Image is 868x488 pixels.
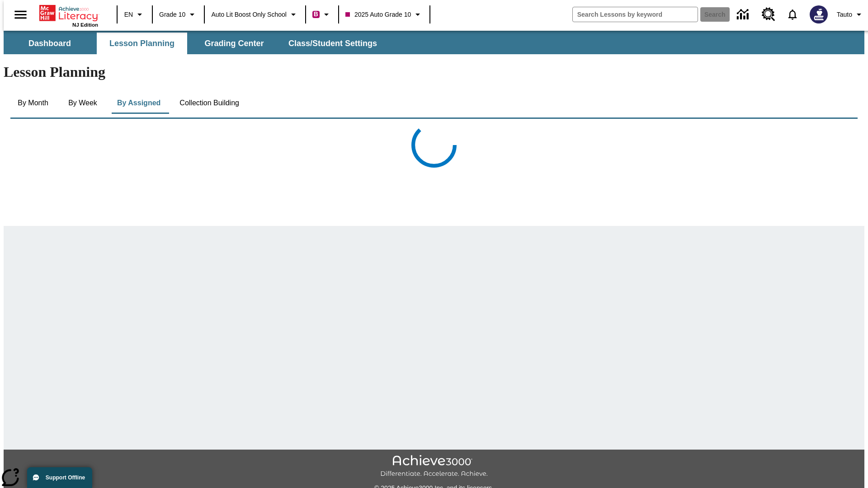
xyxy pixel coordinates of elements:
[39,3,98,28] div: Home
[124,10,133,19] span: EN
[380,455,488,478] img: Achieve3000 Differentiate Accelerate Achieve
[27,467,92,488] button: Support Offline
[159,10,185,19] span: Grade 10
[208,6,302,23] button: School: Auto Lit Boost only School, Select your school
[156,6,201,23] button: Grade: Grade 10, Select a grade
[10,92,56,114] button: By Month
[7,1,34,28] button: Open side menu
[110,92,168,114] button: By Assigned
[837,10,852,19] span: Tauto
[120,6,149,23] button: Language: EN, Select a language
[172,92,246,114] button: Collection Building
[39,4,98,22] a: Home
[4,31,864,54] div: SubNavbar
[281,33,384,54] button: Class/Student Settings
[804,3,833,26] button: Select a new avatar
[345,10,411,19] span: 2025 Auto Grade 10
[46,474,85,481] span: Support Offline
[189,33,279,54] button: Grading Center
[756,2,781,27] a: Resource Center, Will open in new tab
[97,33,187,54] button: Lesson Planning
[4,64,864,80] h1: Lesson Planning
[309,6,335,23] button: Boost Class color is violet red. Change class color
[833,6,868,23] button: Profile/Settings
[573,7,698,22] input: search field
[60,92,105,114] button: By Week
[314,9,318,20] span: B
[342,6,427,23] button: Class: 2025 Auto Grade 10, Select your class
[211,10,287,19] span: Auto Lit Boost only School
[810,5,828,23] img: Avatar
[731,2,756,27] a: Data Center
[4,33,385,54] div: SubNavbar
[5,33,95,54] button: Dashboard
[72,22,98,28] span: NJ Edition
[781,3,804,26] a: Notifications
